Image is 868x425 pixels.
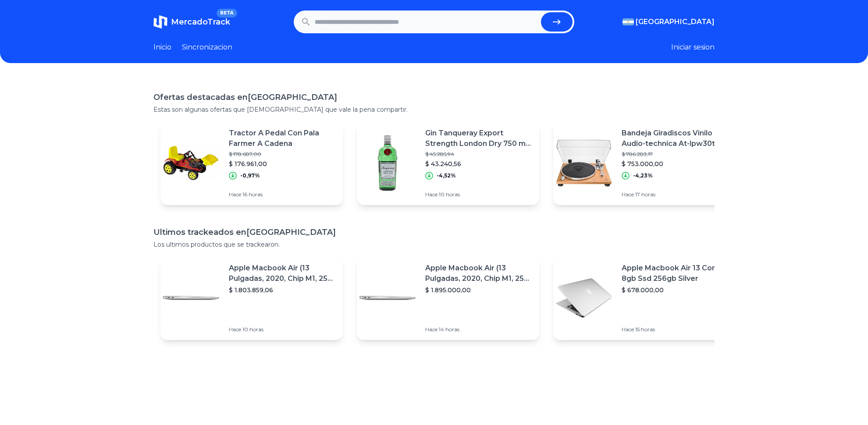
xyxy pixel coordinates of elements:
[153,226,715,238] h1: Ultimos trackeados en [GEOGRAPHIC_DATA]
[357,256,539,340] a: Featured imageApple Macbook Air (13 Pulgadas, 2020, Chip M1, 256 Gb De Ssd, 8 Gb De Ram) - Plata$...
[622,151,729,158] p: $ 786.283,17
[153,105,715,114] p: Estas son algunas ofertas que [DEMOGRAPHIC_DATA] que vale la pena compartir.
[425,159,532,168] p: $ 43.240,56
[160,121,343,205] a: Featured imageTractor A Pedal Con Pala Farmer A Cadena$ 178.687,00$ 176.961,00-0,97%Hace 16 horas
[636,17,715,27] span: [GEOGRAPHIC_DATA]
[622,286,729,294] p: $ 678.000,00
[160,132,222,194] img: Featured image
[553,132,615,194] img: Featured image
[240,172,260,179] p: -0,97%
[622,263,729,284] p: Apple Macbook Air 13 Core I5 8gb Ssd 256gb Silver
[425,191,532,198] p: Hace 10 horas
[229,128,336,149] p: Tractor A Pedal Con Pala Farmer A Cadena
[623,17,715,27] button: [GEOGRAPHIC_DATA]
[229,326,336,333] p: Hace 10 horas
[437,172,456,179] p: -4,52%
[357,121,539,205] a: Featured imageGin Tanqueray Export Strength London Dry 750 ml Clásico$ 45.285,94$ 43.240,56-4,52%...
[217,9,237,18] span: BETA
[622,326,729,333] p: Hace 15 horas
[553,121,736,205] a: Featured imageBandeja Giradiscos Vinilo Audio-technica At-lpw30tk$ 786.283,17$ 753.000,00-4,23%Ha...
[623,18,634,25] img: Argentina
[425,286,532,294] p: $ 1.895.000,00
[153,240,715,249] p: Los ultimos productos que se trackearon.
[229,191,336,198] p: Hace 16 horas
[153,42,171,53] a: Inicio
[357,132,418,194] img: Featured image
[553,267,615,329] img: Featured image
[153,91,715,103] h1: Ofertas destacadas en [GEOGRAPHIC_DATA]
[229,286,336,294] p: $ 1.803.859,06
[229,263,336,284] p: Apple Macbook Air (13 Pulgadas, 2020, Chip M1, 256 Gb De Ssd, 8 Gb De Ram) - Plata
[622,159,729,168] p: $ 753.000,00
[153,15,230,29] a: MercadoTrackBETA
[622,191,729,198] p: Hace 17 horas
[153,15,167,29] img: MercadoTrack
[182,42,232,53] a: Sincronizacion
[425,128,532,149] p: Gin Tanqueray Export Strength London Dry 750 ml Clásico
[171,17,230,27] span: MercadoTrack
[229,151,336,158] p: $ 178.687,00
[160,267,222,329] img: Featured image
[553,256,736,340] a: Featured imageApple Macbook Air 13 Core I5 8gb Ssd 256gb Silver$ 678.000,00Hace 15 horas
[160,256,343,340] a: Featured imageApple Macbook Air (13 Pulgadas, 2020, Chip M1, 256 Gb De Ssd, 8 Gb De Ram) - Plata$...
[229,159,336,168] p: $ 176.961,00
[425,151,532,158] p: $ 45.285,94
[633,172,653,179] p: -4,23%
[425,326,532,333] p: Hace 14 horas
[425,263,532,284] p: Apple Macbook Air (13 Pulgadas, 2020, Chip M1, 256 Gb De Ssd, 8 Gb De Ram) - Plata
[622,128,729,149] p: Bandeja Giradiscos Vinilo Audio-technica At-lpw30tk
[357,267,418,329] img: Featured image
[671,42,715,53] button: Iniciar sesion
